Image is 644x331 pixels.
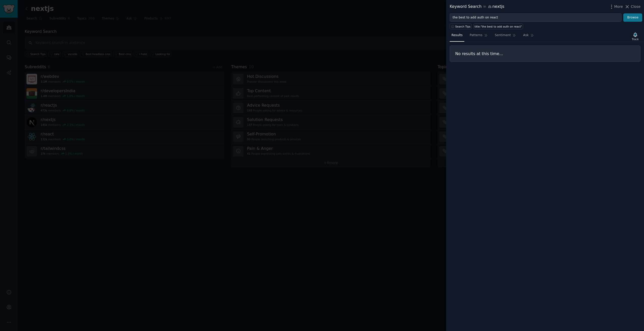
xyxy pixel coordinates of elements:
[450,31,464,42] a: Results
[631,4,640,9] span: Close
[473,23,523,29] a: title:"the best to add auth on react"
[475,25,522,28] div: title:"the best to add auth on react"
[632,37,639,41] div: Track
[450,13,622,22] input: Try a keyword related to your business
[521,31,536,42] a: Ask
[455,51,635,56] h3: No results at this time...
[614,4,623,9] span: More
[455,25,471,28] span: Search Tips
[609,4,623,9] button: More
[450,4,504,10] div: Keyword Search nextjs
[495,33,511,38] span: Sentiment
[630,31,640,42] button: Track
[450,23,472,29] button: Search Tips
[483,5,486,9] span: in
[623,13,642,22] button: Browse
[625,4,640,9] button: Close
[451,33,463,38] span: Results
[493,31,518,42] a: Sentiment
[523,33,529,38] span: Ask
[468,31,489,42] a: Patterns
[470,33,482,38] span: Patterns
